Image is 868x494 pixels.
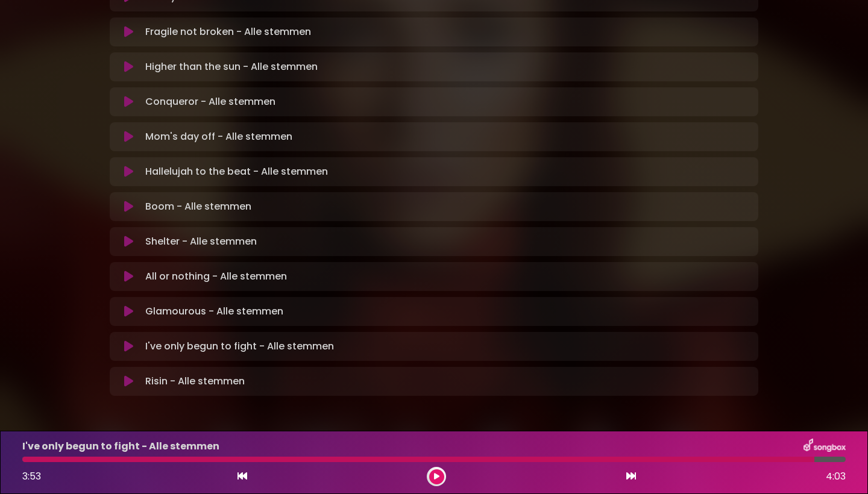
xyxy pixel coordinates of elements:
[145,95,275,109] p: Conqueror - Alle stemmen
[145,234,257,249] p: Shelter - Alle stemmen
[22,439,219,454] p: I've only begun to fight - Alle stemmen
[145,25,311,39] p: Fragile not broken - Alle stemmen
[145,304,283,319] p: Glamourous - Alle stemmen
[145,374,245,389] p: Risin - Alle stemmen
[145,339,334,354] p: I've only begun to fight - Alle stemmen
[145,164,328,179] p: Hallelujah to the beat - Alle stemmen
[145,269,287,284] p: All or nothing - Alle stemmen
[145,60,318,74] p: Higher than the sun - Alle stemmen
[145,199,251,214] p: Boom - Alle stemmen
[804,439,846,454] img: songbox-logo-white.png
[145,130,292,144] p: Mom's day off - Alle stemmen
